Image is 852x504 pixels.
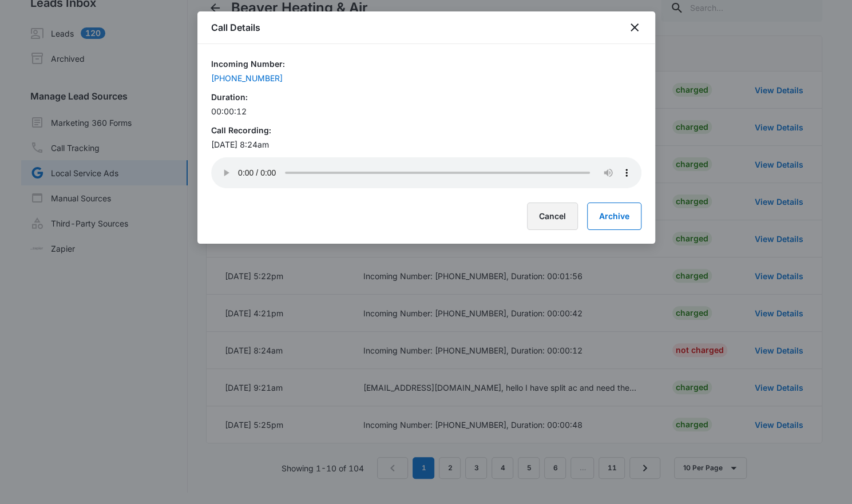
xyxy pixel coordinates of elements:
[211,91,641,103] h6: Duration:
[211,72,641,84] a: [PHONE_NUMBER]
[211,21,260,34] h1: Call Details
[211,72,630,84] div: [PHONE_NUMBER]
[628,21,641,34] button: close
[211,124,641,136] h6: Call Recording:
[587,203,641,230] button: Archive
[211,58,641,70] h6: Incoming Number:
[211,105,641,117] p: 00:00:12
[211,157,641,188] audio: Your browser does not support the audio tag.
[211,138,641,150] p: [DATE] 8:24am
[527,203,578,230] button: Cancel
